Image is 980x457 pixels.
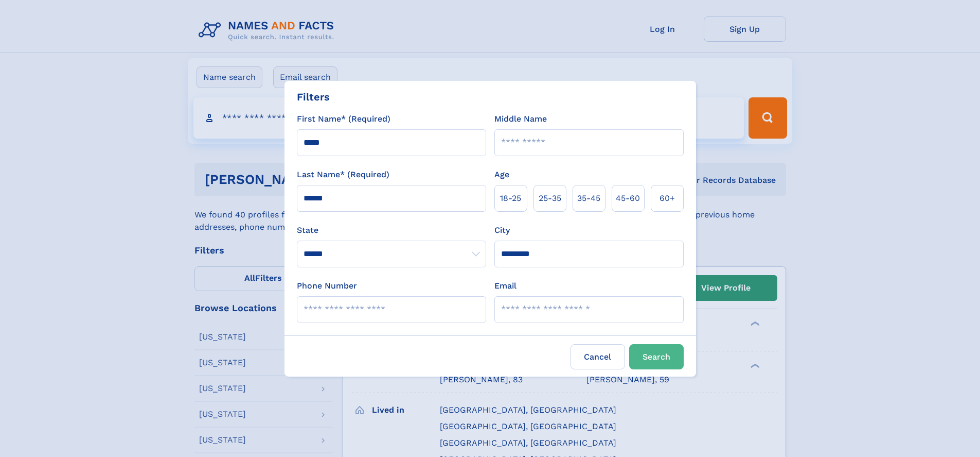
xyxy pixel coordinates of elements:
[660,192,675,205] span: 60+
[494,168,509,181] label: Age
[539,192,561,205] span: 25‑35
[297,168,389,181] label: Last Name* (Required)
[494,280,516,292] label: Email
[297,280,357,292] label: Phone Number
[297,113,390,125] label: First Name* (Required)
[494,113,547,125] label: Middle Name
[494,224,510,236] label: City
[629,344,684,369] button: Search
[571,344,625,369] label: Cancel
[577,192,600,205] span: 35‑45
[500,192,521,205] span: 18‑25
[616,192,640,205] span: 45‑60
[297,89,330,105] div: Filters
[297,224,486,236] label: State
